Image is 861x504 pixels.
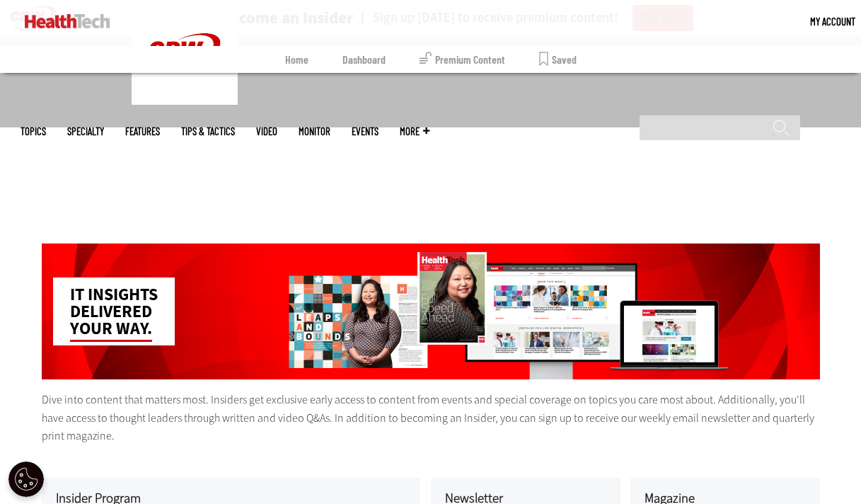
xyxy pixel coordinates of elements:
img: Home [25,14,110,28]
span: your way. [70,317,152,342]
a: CDW [132,93,238,108]
div: Cookie Settings [8,462,44,497]
a: Dashboard [342,46,386,73]
span: Topics [21,126,46,137]
a: Home [285,46,308,73]
a: MonITor [299,126,330,137]
a: Events [352,126,379,137]
button: Open Preferences [8,462,44,497]
span: Specialty [67,126,104,137]
p: Dive into content that matters most. Insiders get exclusive early access to content from events a... [42,391,820,445]
a: Saved [539,46,577,73]
a: Premium Content [420,46,505,73]
a: Tips & Tactics [181,126,235,137]
a: Video [256,126,277,137]
span: More [400,126,429,137]
div: IT insights delivered [53,277,175,345]
a: Features [125,126,160,137]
